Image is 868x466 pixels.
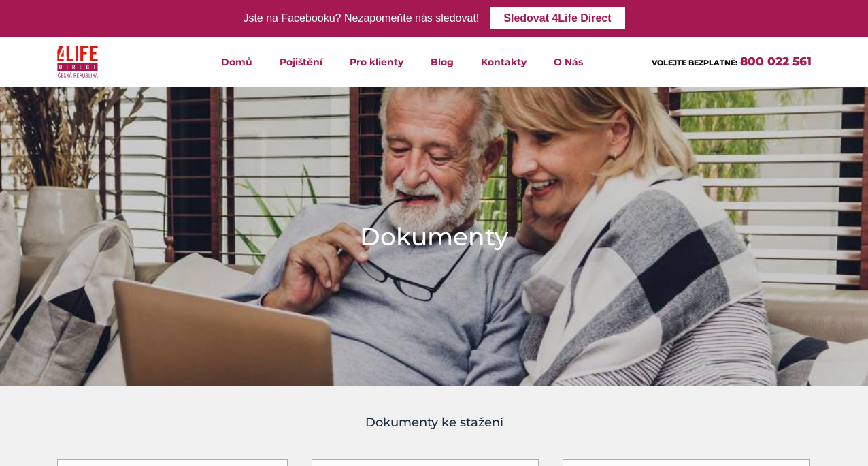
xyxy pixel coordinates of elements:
[207,37,266,87] a: Domů
[652,58,737,67] span: VOLEJTE BEZPLATNĚ:
[243,9,479,29] div: Jste na Facebooku? Nezapomeňte nás sledovat!
[417,37,467,87] a: Blog
[490,7,624,29] a: Sledovat 4Life Direct
[360,219,508,253] h1: Dokumenty
[56,414,812,432] h4: Dokumenty ke stažení
[57,42,98,81] img: 4Life Direct Česká republika logo
[740,55,812,68] a: 800 022 561
[467,37,540,87] a: Kontakty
